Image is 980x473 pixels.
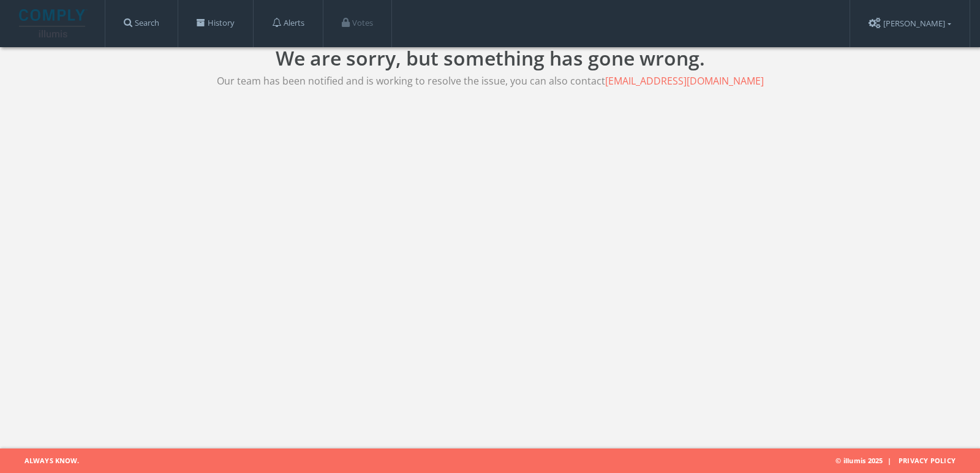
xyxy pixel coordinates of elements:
font: Always Know. [24,456,79,465]
font: History [208,17,235,28]
h2: We are sorry, but something has gone wrong. [217,47,764,69]
font: [PERSON_NAME] [883,18,945,29]
div: Our team has been notified and is working to resolve the issue, you can also contact [217,74,764,88]
font: | [888,456,891,465]
font: Alerts [284,17,304,28]
img: without light [19,9,88,37]
font: © illumis 2025 [835,456,883,465]
a: Privacy Policy [899,456,956,465]
a: [EMAIL_ADDRESS][DOMAIN_NAME] [605,74,764,88]
font: Search [135,17,159,28]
